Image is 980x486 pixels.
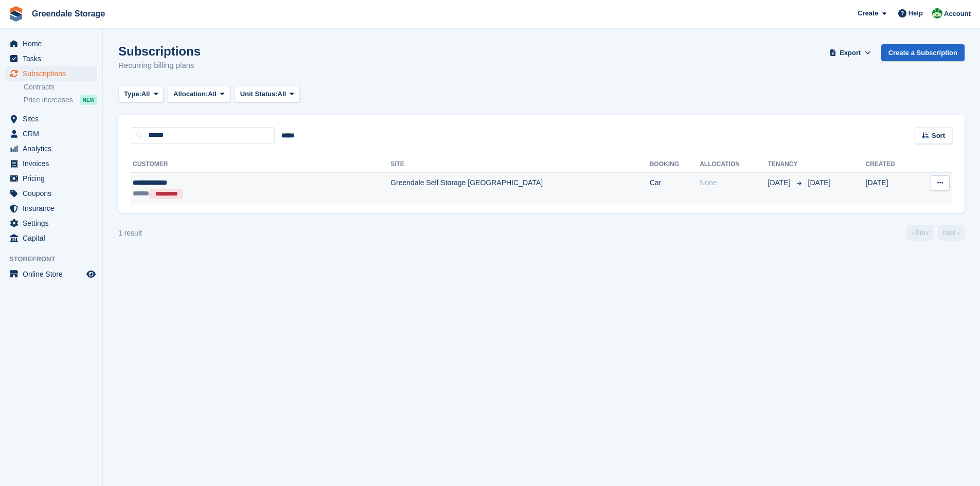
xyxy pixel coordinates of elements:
a: Price increases NEW [24,94,97,105]
th: Tenancy [768,156,804,173]
a: menu [5,127,97,141]
a: Contracts [24,82,97,92]
span: Type: [124,89,141,99]
span: Capital [23,231,84,245]
span: All [208,89,217,99]
h1: Subscriptions [118,44,201,58]
button: Export [828,44,873,61]
span: Help [908,8,923,19]
th: Site [390,156,650,173]
button: Unit Status: All [235,86,300,103]
a: menu [5,156,97,171]
span: Invoices [23,156,84,171]
span: Settings [23,216,84,230]
a: menu [5,51,97,66]
span: All [278,89,287,99]
th: Customer [131,156,390,173]
span: Unit Status: [240,89,278,99]
a: menu [5,186,97,201]
span: Insurance [23,201,84,215]
span: Allocation: [173,89,208,99]
td: Car [650,172,700,205]
button: Allocation: All [168,86,230,103]
a: Preview store [85,268,97,280]
th: Booking [650,156,700,173]
span: Home [23,37,84,51]
span: Online Store [23,267,84,281]
span: [DATE] [808,178,831,187]
img: Jon [932,8,942,19]
span: Create [858,8,878,19]
a: Greendale Storage [28,5,109,22]
a: menu [5,267,97,281]
a: menu [5,66,97,81]
a: menu [5,231,97,245]
th: Created [866,156,916,173]
span: [DATE] [768,177,793,188]
img: stora-icon-8386f47178a22dfd0bd8f6a31ec36ba5ce8667c1dd55bd0f319d3a0aa187defe.svg [8,6,24,22]
p: Recurring billing plans [118,60,201,71]
span: Subscriptions [23,66,84,81]
td: Greendale Self Storage [GEOGRAPHIC_DATA] [390,172,650,205]
a: Create a Subscription [881,44,965,61]
div: NEW [80,95,97,105]
span: Sites [23,112,84,126]
td: [DATE] [866,172,916,205]
span: Sort [932,131,945,141]
div: 1 result [118,228,142,239]
span: CRM [23,127,84,141]
span: Price increases [24,95,73,105]
a: menu [5,112,97,126]
nav: Page [905,225,967,241]
span: Export [840,48,861,58]
span: Pricing [23,171,84,186]
span: Storefront [9,254,102,264]
a: menu [5,141,97,156]
button: Type: All [118,86,164,103]
a: menu [5,171,97,186]
span: All [141,89,150,99]
th: Allocation [700,156,768,173]
a: menu [5,201,97,215]
a: menu [5,216,97,230]
span: Tasks [23,51,84,66]
a: menu [5,37,97,51]
span: Account [944,9,971,19]
span: Coupons [23,186,84,201]
a: Next [938,225,965,241]
div: None [700,177,768,188]
span: Analytics [23,141,84,156]
a: Previous [907,225,934,241]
